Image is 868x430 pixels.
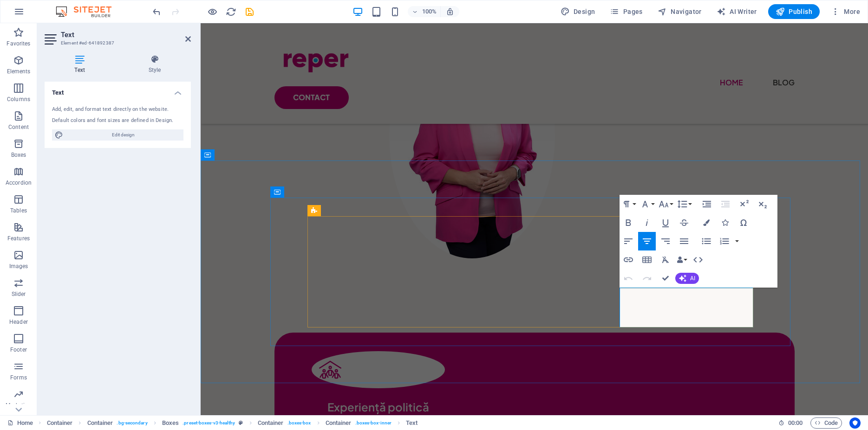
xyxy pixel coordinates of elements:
[151,6,162,17] button: undo
[735,213,752,232] button: Special Characters
[244,6,255,17] button: save
[638,269,656,288] button: Redo (Ctrl+Shift+Z)
[47,417,418,429] nav: breadcrumb
[45,82,191,98] h4: Text
[11,151,26,159] p: Boxes
[638,232,656,250] button: Align Center
[355,417,392,429] span: . boxes-box-inner
[47,417,73,429] span: Click to select. Double-click to edit
[657,250,674,269] button: Clear Formatting
[768,4,820,19] button: Publish
[733,232,741,250] button: Ordered List
[7,68,31,75] p: Elements
[8,123,29,131] p: Content
[226,6,236,17] i: Reload page
[638,195,656,213] button: Font Family
[675,213,693,232] button: Strikethrough
[7,235,30,242] p: Features
[717,195,734,213] button: Decrease Indent
[716,232,733,250] button: Ordered List
[557,4,599,19] button: Design
[849,417,861,429] button: Usercentrics
[654,4,705,19] button: Navigator
[776,7,812,16] span: Publish
[606,4,646,19] button: Pages
[9,318,28,326] p: Header
[657,232,674,250] button: Align Right
[118,55,191,74] h4: Style
[162,417,179,429] span: Click to select. Double-click to edit
[557,4,599,19] div: Design (Ctrl+Alt+Y)
[831,7,860,16] span: More
[406,417,418,429] span: Click to select. Double-click to edit
[657,213,674,232] button: Underline (Ctrl+U)
[6,179,32,186] p: Accordion
[9,263,28,270] p: Images
[7,417,33,429] a: Click to cancel selection. Double-click to open Pages
[610,7,642,16] span: Pages
[61,39,172,47] h3: Element #ed-641892387
[815,417,838,429] span: Code
[52,129,183,141] button: Edit design
[52,106,183,114] div: Add, edit, and format text directly on the website.
[675,195,693,213] button: Line Height
[239,420,243,425] i: This element is a customizable preset
[7,40,30,47] p: Favorites
[66,129,181,141] span: Edit design
[690,276,695,281] span: AI
[788,417,803,429] span: 00 00
[7,96,30,103] p: Columns
[620,232,637,250] button: Align Left
[795,419,796,426] span: :
[638,250,656,269] button: Insert Table
[151,6,162,17] i: Undo: Change text (Ctrl+Z)
[225,6,236,17] button: reload
[12,290,26,298] p: Slider
[326,417,352,429] span: Click to select. Double-click to edit
[827,4,864,19] button: More
[620,213,637,232] button: Bold (Ctrl+B)
[754,195,771,213] button: Subscript
[698,232,715,250] button: Unordered List
[698,195,716,213] button: Increase Indent
[810,417,842,429] button: Code
[287,417,311,429] span: . boxes-box
[446,7,454,16] i: On resize automatically adjust zoom level to fit chosen device.
[716,213,734,232] button: Icons
[778,417,803,429] h6: Session time
[620,269,637,288] button: Undo (Ctrl+Z)
[52,117,183,125] div: Default colors and font sizes are defined in Design.
[620,195,637,213] button: Paragraph Format
[675,250,688,269] button: Data Bindings
[207,6,218,17] button: Click here to leave preview mode and continue editing
[183,417,235,429] span: . preset-boxes-v3-healthy
[117,417,147,429] span: . bg-secondary
[53,6,123,17] img: Editor Logo
[244,6,255,17] i: Save (Ctrl+S)
[45,55,118,74] h4: Text
[638,213,656,232] button: Italic (Ctrl+I)
[657,269,674,288] button: Confirm (Ctrl+⏎)
[658,7,702,16] span: Navigator
[10,346,27,353] p: Footer
[408,6,441,17] button: 100%
[735,195,753,213] button: Superscript
[675,273,699,284] button: AI
[61,31,191,39] h2: Text
[87,417,113,429] span: Click to select. Double-click to edit
[698,213,715,232] button: Colors
[6,402,31,409] p: Marketing
[657,195,674,213] button: Font Size
[675,232,693,250] button: Align Justify
[10,374,27,381] p: Forms
[10,207,27,214] p: Tables
[713,4,761,19] button: AI Writer
[258,417,284,429] span: Click to select. Double-click to edit
[689,250,707,269] button: HTML
[422,6,437,17] h6: 100%
[561,7,595,16] span: Design
[620,250,637,269] button: Insert Link
[717,7,757,16] span: AI Writer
